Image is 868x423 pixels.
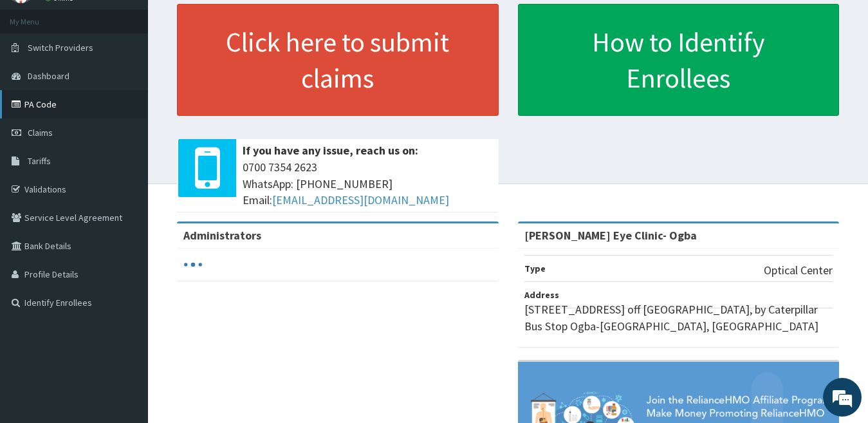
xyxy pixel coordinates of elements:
[243,159,492,209] span: 0700 7354 2623 WhatsApp: [PHONE_NUMBER] Email:
[524,263,546,274] b: Type
[28,42,93,53] span: Switch Providers
[183,255,203,274] svg: audio-loading
[243,143,418,158] b: If you have any issue, reach us on:
[524,228,697,243] strong: [PERSON_NAME] Eye Clinic- Ogba
[28,127,53,138] span: Claims
[518,4,840,116] a: How to Identify Enrollees
[764,262,833,279] p: Optical Center
[28,155,51,167] span: Tariffs
[28,70,69,82] span: Dashboard
[272,193,449,207] a: [EMAIL_ADDRESS][DOMAIN_NAME]
[183,228,261,243] b: Administrators
[524,289,559,301] b: Address
[177,4,499,116] a: Click here to submit claims
[524,301,833,334] p: [STREET_ADDRESS] off [GEOGRAPHIC_DATA], by Caterpillar Bus Stop Ogba-[GEOGRAPHIC_DATA], [GEOGRAPH...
